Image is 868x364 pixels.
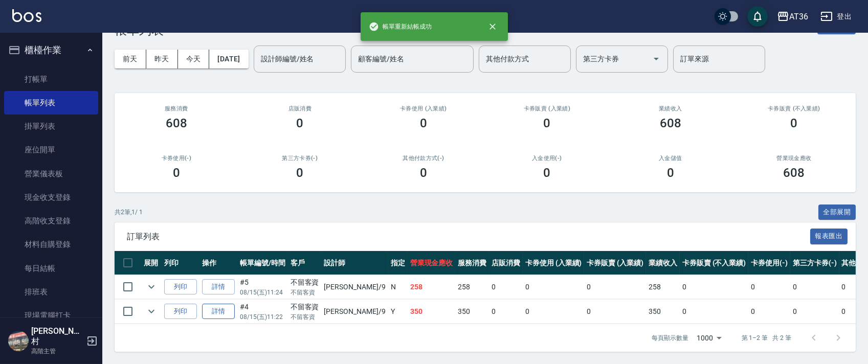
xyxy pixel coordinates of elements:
a: 現金收支登錄 [4,186,98,209]
a: 現場電腦打卡 [4,304,98,327]
h2: 營業現金應收 [745,155,844,162]
td: 350 [408,300,456,324]
td: 0 [680,300,748,324]
a: 材料自購登錄 [4,233,98,256]
th: 指定 [388,251,408,275]
h2: 卡券使用(-) [127,155,226,162]
a: 打帳單 [4,67,98,91]
a: 帳單列表 [4,91,98,115]
td: #4 [237,300,288,324]
h2: 入金儲值 [621,155,720,162]
img: Logo [12,9,41,22]
p: 每頁顯示數量 [652,333,688,343]
th: 設計師 [321,251,388,275]
td: 0 [584,300,646,324]
div: AT36 [789,10,808,23]
h2: 第三方卡券(-) [251,155,350,162]
p: 不留客資 [291,288,319,297]
th: 營業現金應收 [408,251,456,275]
td: Y [388,300,408,324]
img: Person [8,331,29,351]
button: close [481,15,504,38]
button: expand row [144,304,159,319]
td: 0 [790,275,839,299]
h3: 0 [296,116,303,130]
th: 展開 [141,251,162,275]
button: 登出 [816,7,856,26]
p: 08/15 (五) 11:24 [240,288,285,297]
button: 昨天 [146,50,178,69]
div: 1000 [693,324,725,352]
td: 258 [408,275,456,299]
button: 櫃檯作業 [4,37,98,63]
span: 帳單重新結帳成功 [369,21,432,32]
a: 每日結帳 [4,257,98,280]
th: 客戶 [288,251,322,275]
h2: 卡券販賣 (不入業績) [745,105,844,112]
h3: 0 [543,166,550,180]
a: 掛單列表 [4,115,98,138]
h3: 0 [790,116,797,130]
td: 0 [489,275,523,299]
td: 0 [790,300,839,324]
td: #5 [237,275,288,299]
a: 詳情 [202,279,235,295]
h2: 卡券販賣 (入業績) [498,105,597,112]
h3: 服務消費 [127,105,226,112]
button: [DATE] [209,50,248,69]
button: expand row [144,279,159,294]
td: N [388,275,408,299]
button: 報表匯出 [810,229,848,244]
p: 第 1–2 筆 共 2 筆 [742,333,791,343]
td: 258 [455,275,489,299]
th: 店販消費 [489,251,523,275]
a: 排班表 [4,280,98,304]
button: 今天 [178,50,210,69]
td: 350 [455,300,489,324]
h2: 店販消費 [251,105,350,112]
a: 高階收支登錄 [4,209,98,233]
td: 0 [748,275,790,299]
th: 列印 [162,251,199,275]
button: 列印 [164,304,197,320]
h3: 608 [166,116,187,130]
a: 營業儀表板 [4,162,98,186]
h3: 0 [420,116,427,130]
h5: [PERSON_NAME]村 [31,326,83,347]
td: 0 [584,275,646,299]
td: 0 [748,300,790,324]
h2: 卡券使用 (入業績) [374,105,473,112]
td: [PERSON_NAME] /9 [321,300,388,324]
h3: 608 [783,166,805,180]
td: 0 [523,275,585,299]
td: 350 [646,300,680,324]
p: 共 2 筆, 1 / 1 [115,208,143,217]
th: 業績收入 [646,251,680,275]
p: 高階主管 [31,347,83,356]
h2: 入金使用(-) [498,155,597,162]
button: 列印 [164,279,197,295]
th: 服務消費 [455,251,489,275]
button: 前天 [115,50,146,69]
th: 卡券販賣 (入業績) [584,251,646,275]
button: save [747,6,768,27]
th: 卡券使用(-) [748,251,790,275]
th: 卡券使用 (入業績) [523,251,585,275]
button: Open [648,51,664,67]
a: 座位開單 [4,138,98,162]
h2: 業績收入 [621,105,720,112]
button: 全部展開 [818,204,856,220]
th: 操作 [199,251,237,275]
span: 訂單列表 [127,232,810,242]
td: 0 [489,300,523,324]
th: 帳單編號/時間 [237,251,288,275]
p: 08/15 (五) 11:22 [240,312,285,322]
a: 詳情 [202,304,235,320]
td: 0 [523,300,585,324]
h3: 0 [173,166,180,180]
h3: 608 [660,116,681,130]
button: AT36 [773,6,812,27]
div: 不留客資 [291,277,319,288]
h3: 0 [543,116,550,130]
th: 第三方卡券(-) [790,251,839,275]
